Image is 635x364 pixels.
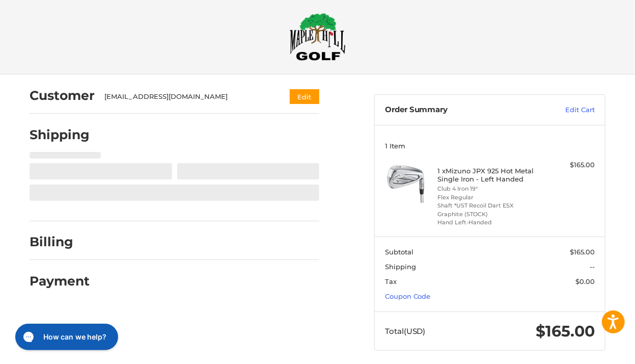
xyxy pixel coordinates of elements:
li: Flex Regular [437,193,540,202]
h2: Payment [30,273,90,289]
span: Shipping [385,263,416,271]
span: $0.00 [576,277,595,285]
div: $165.00 [542,160,595,170]
h2: Customer [30,88,95,103]
span: Subtotal [385,248,413,256]
button: Edit [290,89,319,104]
span: Tax [385,277,397,285]
img: Maple Hill Golf [290,13,346,61]
span: $165.00 [536,322,595,341]
li: Club 4 Iron 19° [437,185,540,193]
h3: Order Summary [385,105,528,115]
span: -- [590,263,595,271]
span: Total (USD) [385,326,426,336]
a: Coupon Code [385,292,431,300]
h2: Shipping [30,127,90,143]
iframe: Gorgias live chat messenger [10,320,121,354]
li: Shaft *UST Recoil Dart ESX Graphite (STOCK) [437,201,540,218]
div: [EMAIL_ADDRESS][DOMAIN_NAME] [105,92,270,102]
span: $165.00 [570,248,595,256]
h4: 1 x Mizuno JPX 925 Hot Metal Single Iron - Left Handed [437,167,540,184]
h3: 1 Item [385,142,595,150]
h2: Billing [30,234,89,250]
a: Edit Cart [528,105,595,115]
li: Hand Left-Handed [437,218,540,227]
